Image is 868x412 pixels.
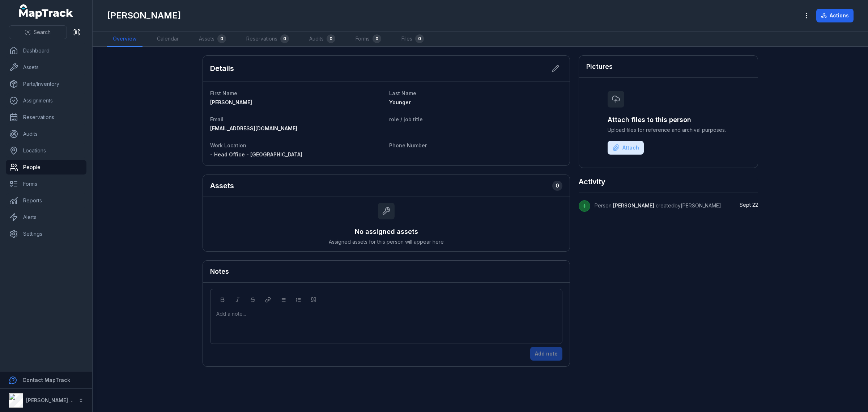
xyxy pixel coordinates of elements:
[151,31,184,47] a: Calendar
[6,77,86,91] a: Parts/Inventory
[6,227,86,241] a: Settings
[303,31,341,47] a: Audits0
[9,25,67,39] button: Search
[210,181,234,191] h2: Assets
[6,193,86,208] a: Reports
[217,34,226,43] div: 0
[740,202,758,208] time: 9/22/2025, 9:52:07 AM
[6,210,86,224] a: Alerts
[210,142,246,148] span: Work Location
[193,31,232,47] a: Assets0
[816,9,854,22] button: Actions
[415,34,424,43] div: 0
[389,142,427,148] span: Phone Number
[6,177,86,191] a: Forms
[6,60,86,75] a: Assets
[19,4,73,19] a: MapTrack
[22,377,70,383] strong: Contact MapTrack
[6,160,86,175] a: People
[595,202,721,209] span: Person created by [PERSON_NAME]
[586,62,613,72] h3: Pictures
[6,143,86,158] a: Locations
[608,126,729,134] span: Upload files for reference and archival purposes.
[389,99,411,105] span: Younger
[6,110,86,125] a: Reservations
[210,125,297,131] span: [EMAIL_ADDRESS][DOMAIN_NAME]
[107,31,142,47] a: Overview
[389,90,416,96] span: Last Name
[6,127,86,141] a: Audits
[241,31,295,47] a: Reservations0
[552,181,562,191] div: 0
[280,34,289,43] div: 0
[608,115,729,125] h3: Attach files to this person
[6,93,86,108] a: Assignments
[740,202,758,208] span: Sept 22
[579,177,605,187] h2: Activity
[608,141,644,155] button: Attach
[107,10,181,21] h1: [PERSON_NAME]
[210,90,237,96] span: First Name
[210,151,383,158] a: - Head Office - [GEOGRAPHIC_DATA]
[210,266,229,277] h3: Notes
[210,116,224,122] span: Email
[373,34,381,43] div: 0
[329,238,444,245] span: Assigned assets for this person will appear here
[396,31,430,47] a: Files0
[6,43,86,58] a: Dashboard
[355,227,418,237] h3: No assigned assets
[350,31,387,47] a: Forms0
[210,151,302,157] span: - Head Office - [GEOGRAPHIC_DATA]
[613,202,654,209] span: [PERSON_NAME]
[26,397,76,403] strong: [PERSON_NAME] Air
[327,34,335,43] div: 0
[34,29,51,36] span: Search
[389,116,423,122] span: role / job title
[210,99,252,105] span: [PERSON_NAME]
[210,63,234,73] h2: Details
